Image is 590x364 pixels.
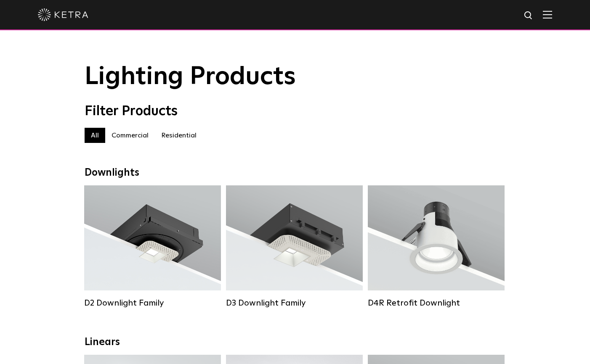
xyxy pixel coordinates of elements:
[155,128,203,143] label: Residential
[105,128,155,143] label: Commercial
[84,298,221,308] div: D2 Downlight Family
[38,8,88,21] img: ketra-logo-2019-white
[85,167,505,179] div: Downlights
[226,185,363,308] a: D3 Downlight Family Lumen Output:700 / 900 / 1100Colors:White / Black / Silver / Bronze / Paintab...
[368,185,505,308] a: D4R Retrofit Downlight Lumen Output:800Colors:White / BlackBeam Angles:15° / 25° / 40° / 60°Watta...
[85,103,505,119] div: Filter Products
[543,11,552,18] img: Hamburger%20Nav.svg
[368,298,505,308] div: D4R Retrofit Downlight
[85,128,105,143] label: All
[84,185,221,308] a: D2 Downlight Family Lumen Output:1200Colors:White / Black / Gloss Black / Silver / Bronze / Silve...
[85,64,296,90] span: Lighting Products
[85,336,505,348] div: Linears
[524,11,534,21] img: search icon
[226,298,363,308] div: D3 Downlight Family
